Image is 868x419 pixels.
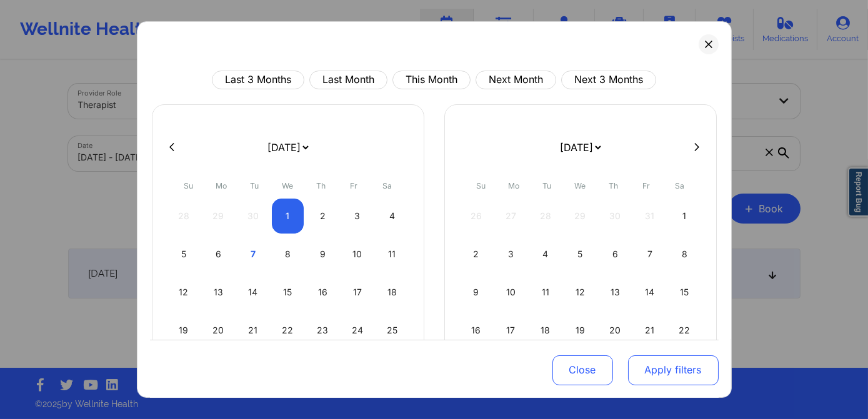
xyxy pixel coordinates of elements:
div: Sun Nov 09 2025 [461,275,492,310]
div: Sat Oct 11 2025 [376,237,408,272]
abbr: Sunday [184,181,193,190]
div: Thu Oct 16 2025 [307,275,339,310]
div: Mon Nov 17 2025 [495,313,527,348]
div: Mon Nov 03 2025 [495,237,527,272]
div: Sat Oct 25 2025 [376,313,408,348]
abbr: Thursday [609,181,618,190]
div: Mon Oct 06 2025 [202,237,234,272]
div: Sat Oct 18 2025 [376,275,408,310]
div: Wed Oct 08 2025 [272,237,304,272]
abbr: Sunday [476,181,486,190]
div: Mon Nov 10 2025 [495,275,527,310]
div: Sat Nov 08 2025 [669,237,701,272]
div: Fri Oct 10 2025 [341,237,373,272]
div: Fri Nov 07 2025 [634,237,666,272]
button: Next 3 Months [561,71,656,89]
div: Thu Oct 23 2025 [307,313,339,348]
div: Sun Oct 12 2025 [168,275,200,310]
div: Thu Oct 02 2025 [307,199,339,234]
div: Wed Nov 05 2025 [564,237,596,272]
div: Tue Oct 07 2025 [237,237,269,272]
button: Last 3 Months [212,71,304,89]
div: Wed Oct 01 2025 [272,199,304,234]
abbr: Thursday [316,181,326,190]
button: Apply filters [628,355,719,385]
div: Wed Nov 19 2025 [564,313,596,348]
div: Mon Oct 20 2025 [202,313,234,348]
div: Wed Nov 12 2025 [564,275,596,310]
div: Sat Nov 01 2025 [669,199,701,234]
div: Tue Nov 04 2025 [530,237,562,272]
button: This Month [392,71,471,89]
div: Wed Oct 15 2025 [272,275,304,310]
abbr: Tuesday [251,181,259,190]
abbr: Wednesday [575,181,586,190]
div: Tue Nov 11 2025 [530,275,562,310]
abbr: Saturday [382,181,392,190]
div: Mon Oct 13 2025 [202,275,234,310]
abbr: Friday [643,181,651,190]
div: Fri Oct 24 2025 [341,313,373,348]
div: Thu Oct 09 2025 [307,237,339,272]
abbr: Monday [509,181,520,190]
div: Thu Nov 13 2025 [599,275,631,310]
div: Tue Nov 18 2025 [530,313,562,348]
button: Next Month [476,71,556,89]
div: Sat Oct 04 2025 [376,199,408,234]
div: Fri Nov 21 2025 [634,313,666,348]
div: Tue Oct 14 2025 [237,275,269,310]
div: Fri Oct 17 2025 [341,275,373,310]
div: Thu Nov 06 2025 [599,237,631,272]
abbr: Tuesday [543,181,552,190]
button: Close [552,355,613,385]
abbr: Friday [351,181,358,190]
div: Wed Oct 22 2025 [272,313,304,348]
div: Thu Nov 20 2025 [599,313,631,348]
button: Last Month [309,71,387,89]
div: Sat Nov 15 2025 [669,275,701,310]
abbr: Saturday [675,181,684,190]
div: Sun Nov 16 2025 [461,313,492,348]
abbr: Wednesday [282,181,294,190]
div: Sun Oct 19 2025 [168,313,200,348]
div: Sun Oct 05 2025 [168,237,200,272]
div: Tue Oct 21 2025 [237,313,269,348]
div: Fri Nov 14 2025 [634,275,666,310]
div: Sun Nov 02 2025 [461,237,492,272]
div: Sat Nov 22 2025 [669,313,701,348]
abbr: Monday [216,181,227,190]
div: Fri Oct 03 2025 [341,199,373,234]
